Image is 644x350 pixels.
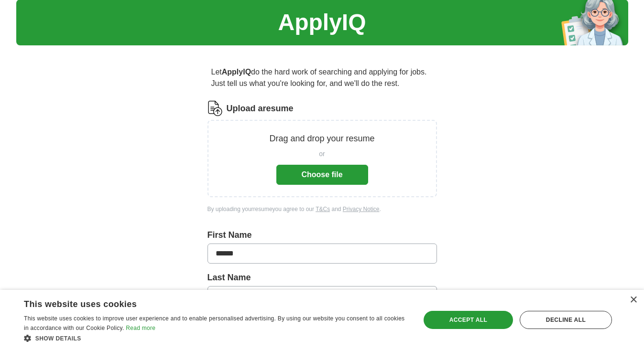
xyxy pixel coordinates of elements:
[269,132,374,145] p: Drag and drop your resume
[276,165,368,185] button: Choose file
[207,101,223,116] img: CV Icon
[207,63,437,93] p: Let do the hard work of searching and applying for jobs. Just tell us what you're looking for, an...
[227,102,294,115] label: Upload a resume
[343,206,380,212] a: Privacy Notice
[24,296,384,310] div: This website uses cookies
[207,271,437,284] label: Last Name
[278,5,366,40] h1: ApplyIQ
[520,311,612,329] div: Decline all
[207,229,437,242] label: First Name
[24,315,404,331] span: This website uses cookies to improve user experience and to enable personalised advertising. By u...
[630,297,637,304] div: Close
[319,149,325,159] span: or
[24,333,408,343] div: Show details
[126,325,155,331] a: Read more, opens a new window
[316,206,330,212] a: T&Cs
[207,205,437,213] div: By uploading your resume you agree to our and .
[35,335,81,342] span: Show details
[222,68,251,76] strong: ApplyIQ
[424,311,513,329] div: Accept all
